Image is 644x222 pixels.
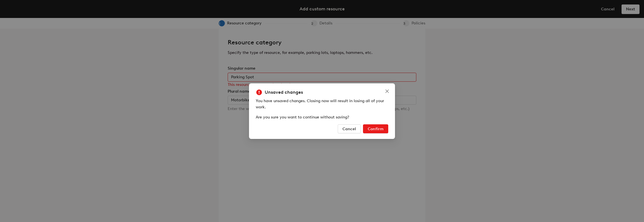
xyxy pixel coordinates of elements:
span: Close [383,89,392,93]
div: You have unsaved changes. Closing now will result in losing all of your work. [256,98,388,110]
button: Close [383,87,392,96]
button: Confirm [363,124,388,133]
h5: Unsaved changes [265,89,303,96]
span: Cancel [342,126,356,131]
span: Confirm [368,126,383,131]
span: close [385,89,389,93]
div: Are you sure you want to continue without saving? [256,114,388,120]
button: Cancel [338,124,361,133]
